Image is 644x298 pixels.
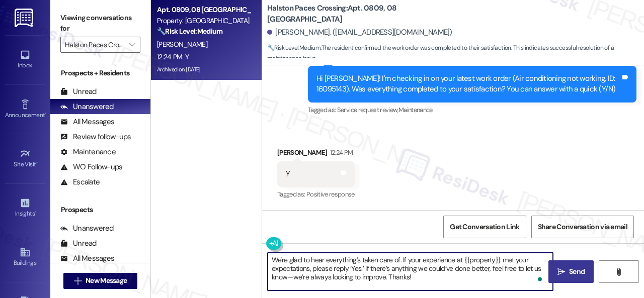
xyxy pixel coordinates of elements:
div: Archived on [DATE] [156,63,251,76]
div: Tagged as: [277,187,355,202]
i:  [74,277,82,285]
div: WO Follow-ups [60,162,122,172]
strong: 🔧 Risk Level: Medium [157,27,222,36]
button: Get Conversation Link [443,216,526,238]
div: Escalate [60,177,100,187]
input: All communities [65,37,124,53]
div: Unanswered [60,102,114,112]
span: New Message [86,275,127,286]
div: Apt. 0809, 08 [GEOGRAPHIC_DATA] [157,5,250,15]
b: Halston Paces Crossing: Apt. 0809, 08 [GEOGRAPHIC_DATA] [267,3,468,25]
strong: 🔧 Risk Level: Medium [267,44,320,52]
div: Unread [60,238,97,249]
span: • [45,110,46,117]
label: Viewing conversations for [60,10,140,37]
i:  [557,268,565,276]
span: : The resident confirmed the work order was completed to their satisfaction. This indicates succe... [267,43,644,64]
a: Buildings [5,244,45,271]
span: [PERSON_NAME] [157,40,207,49]
div: All Messages [60,117,114,127]
div: [PERSON_NAME] [277,147,355,161]
span: Maintenance [398,106,433,114]
div: Prospects [50,205,150,215]
span: Service request review , [337,106,398,114]
textarea: To enrich screen reader interactions, please activate Accessibility in Grammarly extension settings [268,253,553,290]
i:  [615,268,622,276]
div: Property: [GEOGRAPHIC_DATA] [157,16,250,26]
a: Site Visit • [5,145,45,172]
a: Inbox [5,46,45,73]
button: Share Conversation via email [531,216,634,238]
div: All Messages [60,253,114,264]
span: • [35,209,36,216]
a: Insights • [5,194,45,222]
button: Send [548,260,594,283]
span: Send [569,266,585,277]
div: Tagged as: [308,103,636,117]
span: • [36,159,38,166]
img: ResiDesk Logo [15,9,35,27]
span: Get Conversation Link [450,222,519,232]
div: [PERSON_NAME]. ([EMAIL_ADDRESS][DOMAIN_NAME]) [267,27,452,38]
div: Maintenance [60,147,116,157]
div: Hi [PERSON_NAME]! I'm checking in on your latest work order (Air conditioning not working, ID: 16... [316,73,620,95]
div: Unanswered [60,223,114,234]
span: Share Conversation via email [538,222,627,232]
span: Positive response [306,190,355,198]
button: New Message [63,273,138,289]
div: 12:24 PM [328,147,353,158]
i:  [129,41,135,49]
div: Unread [60,86,97,97]
div: 12:24 PM: Y [157,52,189,61]
div: Review follow-ups [60,132,131,142]
div: Prospects + Residents [50,68,150,78]
div: Y [286,169,290,179]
